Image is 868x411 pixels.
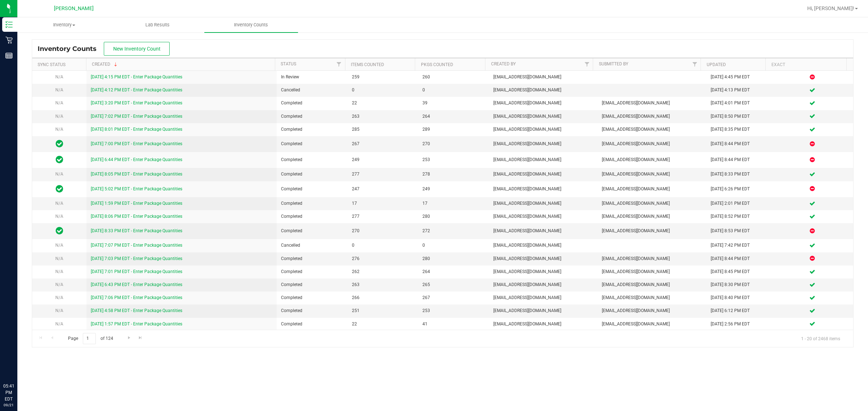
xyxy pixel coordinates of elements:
span: [EMAIL_ADDRESS][DOMAIN_NAME] [602,126,702,133]
div: [DATE] 8:30 PM EDT [711,281,767,288]
span: Completed [281,255,343,262]
span: [EMAIL_ADDRESS][DOMAIN_NAME] [493,281,593,288]
span: N/A [55,295,63,300]
span: 276 [352,255,414,262]
div: [DATE] 4:13 PM EDT [711,87,767,94]
div: [DATE] 8:44 PM EDT [711,255,767,262]
span: [EMAIL_ADDRESS][DOMAIN_NAME] [493,100,593,107]
div: [DATE] 2:01 PM EDT [711,200,767,207]
a: [DATE] 5:02 PM EDT - Enter Package Quantities [91,186,182,191]
span: [EMAIL_ADDRESS][DOMAIN_NAME] [493,228,593,234]
span: Inventory Counts [38,45,104,53]
a: [DATE] 1:57 PM EDT - Enter Package Quantities [91,321,182,326]
input: 1 [83,333,96,344]
div: [DATE] 8:44 PM EDT [711,140,767,147]
a: [DATE] 7:01 PM EDT - Enter Package Quantities [91,269,182,274]
span: 280 [422,213,484,220]
span: 278 [422,171,484,178]
span: Completed [281,321,343,328]
div: [DATE] 8:44 PM EDT [711,156,767,163]
span: Completed [281,307,343,314]
span: N/A [55,127,63,132]
span: N/A [55,114,63,119]
span: [EMAIL_ADDRESS][DOMAIN_NAME] [493,321,593,328]
p: 09/21 [3,402,14,408]
span: Cancelled [281,242,343,249]
span: [EMAIL_ADDRESS][DOMAIN_NAME] [493,294,593,301]
span: Hi, [PERSON_NAME]! [807,5,854,11]
a: [DATE] 7:07 PM EDT - Enter Package Quantities [91,243,182,248]
a: Submitted By [599,61,628,66]
span: [EMAIL_ADDRESS][DOMAIN_NAME] [602,268,702,275]
span: [EMAIL_ADDRESS][DOMAIN_NAME] [602,321,702,328]
inline-svg: Inventory [5,21,13,28]
span: [EMAIL_ADDRESS][DOMAIN_NAME] [493,242,593,249]
span: 22 [352,100,414,107]
a: Status [281,61,296,66]
span: Completed [281,171,343,178]
a: Filter [689,58,701,70]
span: 17 [422,200,484,207]
div: [DATE] 4:01 PM EDT [711,100,767,107]
span: 259 [352,74,414,81]
span: 0 [422,242,484,249]
div: [DATE] 8:40 PM EDT [711,294,767,301]
span: 272 [422,228,484,234]
span: Lab Results [136,22,179,28]
span: [EMAIL_ADDRESS][DOMAIN_NAME] [602,255,702,262]
span: [EMAIL_ADDRESS][DOMAIN_NAME] [493,113,593,120]
span: N/A [55,321,63,326]
span: Completed [281,140,343,147]
a: [DATE] 4:12 PM EDT - Enter Package Quantities [91,87,182,92]
span: [EMAIL_ADDRESS][DOMAIN_NAME] [602,100,702,107]
span: [EMAIL_ADDRESS][DOMAIN_NAME] [602,113,702,120]
span: 251 [352,307,414,314]
span: In Sync [56,226,63,236]
span: 262 [352,268,414,275]
th: Exact [765,58,846,71]
a: Filter [333,58,345,70]
span: 264 [422,268,484,275]
div: [DATE] 8:52 PM EDT [711,213,767,220]
a: Items Counted [351,62,384,67]
span: 285 [352,126,414,133]
span: [PERSON_NAME] [54,5,94,12]
span: 263 [352,113,414,120]
a: Created [92,62,119,67]
a: Created By [491,61,516,66]
span: N/A [55,282,63,287]
a: [DATE] 6:44 PM EDT - Enter Package Quantities [91,157,182,162]
span: [EMAIL_ADDRESS][DOMAIN_NAME] [602,281,702,288]
span: [EMAIL_ADDRESS][DOMAIN_NAME] [493,186,593,192]
span: 260 [422,74,484,81]
span: N/A [55,269,63,274]
span: Completed [281,281,343,288]
span: 0 [352,242,414,249]
span: Completed [281,100,343,107]
span: [EMAIL_ADDRESS][DOMAIN_NAME] [493,171,593,178]
a: [DATE] 8:01 PM EDT - Enter Package Quantities [91,127,182,132]
a: [DATE] 7:00 PM EDT - Enter Package Quantities [91,141,182,146]
a: [DATE] 4:15 PM EDT - Enter Package Quantities [91,74,182,79]
a: [DATE] 7:06 PM EDT - Enter Package Quantities [91,295,182,300]
div: [DATE] 8:33 PM EDT [711,171,767,178]
span: 265 [422,281,484,288]
a: Go to the last page [135,333,146,343]
span: In Sync [56,139,63,149]
span: 264 [422,113,484,120]
span: 253 [422,307,484,314]
a: Lab Results [111,17,205,33]
a: Pkgs Counted [421,62,453,67]
span: Cancelled [281,87,343,94]
span: Completed [281,126,343,133]
a: [DATE] 8:33 PM EDT - Enter Package Quantities [91,228,182,233]
span: [EMAIL_ADDRESS][DOMAIN_NAME] [602,186,702,192]
inline-svg: Retail [5,36,13,44]
span: [EMAIL_ADDRESS][DOMAIN_NAME] [602,294,702,301]
div: [DATE] 6:12 PM EDT [711,307,767,314]
span: [EMAIL_ADDRESS][DOMAIN_NAME] [493,255,593,262]
div: [DATE] 4:45 PM EDT [711,74,767,81]
span: Inventory Counts [224,22,278,28]
a: Sync Status [38,62,65,67]
span: N/A [55,256,63,261]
